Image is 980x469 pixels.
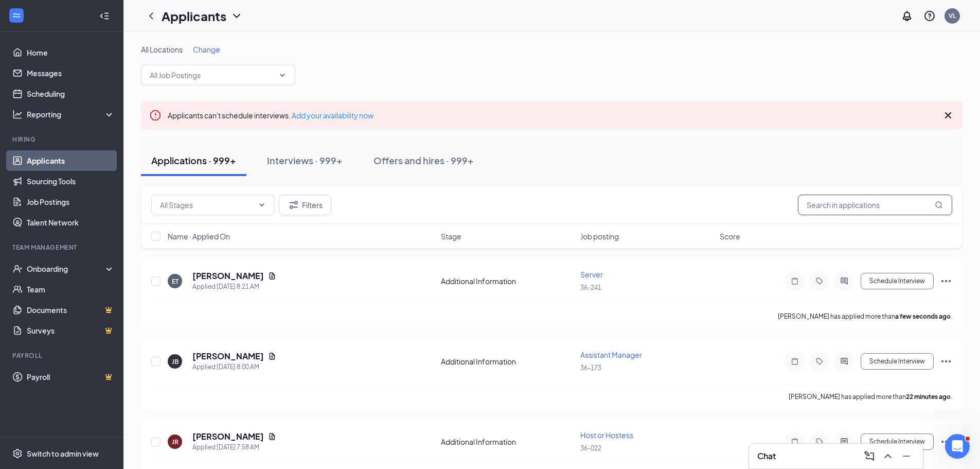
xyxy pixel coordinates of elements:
[900,450,913,462] svg: Minimize
[192,282,276,292] div: Applied [DATE] 8:21 AM
[935,201,943,209] svg: MagnifyingGlass
[267,154,343,167] div: Interviews · 999+
[12,448,23,459] svg: Settings
[27,264,106,274] div: Onboarding
[149,109,162,121] svg: Error
[27,83,115,104] a: Scheduling
[940,275,952,287] svg: Ellipses
[192,270,264,282] h5: [PERSON_NAME]
[27,212,115,233] a: Talent Network
[172,277,179,286] div: ET
[292,111,373,120] a: Add your availability now
[172,438,179,446] div: JR
[906,393,951,401] b: 22 minutes ago
[949,11,956,20] div: VL
[141,45,183,54] span: All Locations
[230,10,243,22] svg: ChevronDown
[27,109,115,119] div: Reporting
[27,171,115,192] a: Sourcing Tools
[268,352,276,360] svg: Document
[895,312,951,320] b: a few seconds ago
[268,272,276,280] svg: Document
[798,195,952,215] input: Search in applications
[27,63,115,83] a: Messages
[861,353,934,370] button: Schedule Interview
[580,270,603,279] span: Server
[580,430,633,440] span: Host or Hostess
[12,243,113,252] div: Team Management
[162,7,226,25] h1: Applicants
[580,284,601,291] span: 36-241
[27,192,115,212] a: Job Postings
[441,356,574,367] div: Additional Information
[901,10,913,22] svg: Notifications
[27,42,115,63] a: Home
[288,199,300,211] svg: Filter
[789,392,952,401] p: [PERSON_NAME] has applied more than .
[150,70,274,81] input: All Job Postings
[838,357,850,366] svg: ActiveChat
[580,444,601,452] span: 36-022
[923,10,936,22] svg: QuestionInfo
[192,351,264,362] h5: [PERSON_NAME]
[192,431,264,442] h5: [PERSON_NAME]
[940,436,952,448] svg: Ellipses
[168,111,373,120] span: Applicants can't schedule interviews.
[580,364,601,372] span: 36-173
[813,357,826,366] svg: Tag
[441,276,574,286] div: Additional Information
[942,109,954,121] svg: Cross
[813,277,826,285] svg: Tag
[813,438,826,446] svg: Tag
[192,362,276,372] div: Applied [DATE] 8:00 AM
[861,433,934,450] button: Schedule Interview
[12,135,113,144] div: Hiring
[861,448,878,464] button: ComposeMessage
[838,277,850,285] svg: ActiveChat
[268,432,276,441] svg: Document
[12,264,23,274] svg: UserCheck
[882,450,894,462] svg: ChevronUp
[898,448,915,464] button: Minimize
[863,450,876,462] svg: ComposeMessage
[778,312,952,321] p: [PERSON_NAME] has applied more than .
[373,154,474,167] div: Offers and hires · 999+
[145,10,157,22] svg: ChevronLeft
[172,357,179,366] div: JB
[193,45,220,54] span: Change
[168,231,230,241] span: Name · Applied On
[940,355,952,368] svg: Ellipses
[580,350,642,359] span: Assistant Manager
[441,231,461,241] span: Stage
[838,438,850,446] svg: ActiveChat
[192,442,276,453] div: Applied [DATE] 7:58 AM
[27,300,115,320] a: DocumentsCrown
[12,351,113,360] div: Payroll
[160,199,254,211] input: All Stages
[27,367,115,387] a: PayrollCrown
[27,150,115,171] a: Applicants
[945,434,970,459] iframe: Intercom live chat
[27,448,99,459] div: Switch to admin view
[580,231,619,241] span: Job posting
[789,277,801,285] svg: Note
[757,450,776,462] h3: Chat
[861,273,934,289] button: Schedule Interview
[789,357,801,366] svg: Note
[258,201,266,209] svg: ChevronDown
[720,231,740,241] span: Score
[789,438,801,446] svg: Note
[27,279,115,300] a: Team
[880,448,896,464] button: ChevronUp
[11,10,22,21] svg: WorkstreamLogo
[99,11,110,21] svg: Collapse
[278,71,287,79] svg: ChevronDown
[279,195,331,215] button: Filter Filters
[441,437,574,447] div: Additional Information
[27,320,115,341] a: SurveysCrown
[151,154,236,167] div: Applications · 999+
[12,109,23,119] svg: Analysis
